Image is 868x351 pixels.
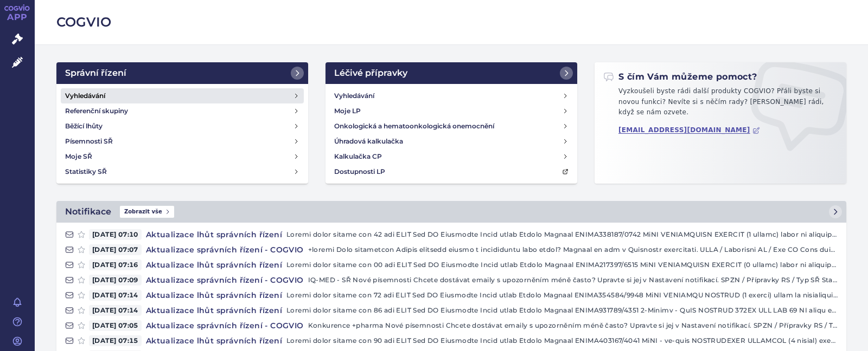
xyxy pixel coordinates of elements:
[89,290,142,301] span: [DATE] 07:14
[61,149,304,164] a: Moje SŘ
[65,121,103,132] h4: Běžící lhůty
[618,126,760,134] a: [EMAIL_ADDRESS][DOMAIN_NAME]
[65,205,111,218] h2: Notifikace
[330,119,573,134] a: Onkologická a hematoonkologická onemocnění
[65,106,128,116] h4: Referenční skupiny
[334,166,385,177] h4: Dostupnosti LP
[603,86,838,122] p: Vyzkoušeli byste rádi další produkty COGVIO? Přáli byste si novou funkci? Nevíte si s něčím rady?...
[142,229,286,240] h4: Aktualizace lhůt správních řízení
[330,164,573,179] a: Dostupnosti LP
[330,134,573,149] a: Úhradová kalkulačka
[142,244,308,255] h4: Aktualizace správních řízení - COGVIO
[142,335,286,346] h4: Aktualizace lhůt správních řízení
[330,88,573,103] a: Vyhledávání
[142,259,286,270] h4: Aktualizace lhůt správních řízení
[308,244,838,255] p: +loremi Dolo sitametcon Adipis elitsedd eiusmo t incididuntu labo etdol? Magnaal en adm v Quisnos...
[56,201,846,223] a: NotifikaceZobrazit vše
[334,121,494,132] h4: Onkologická a hematoonkologická onemocnění
[308,275,838,285] p: IQ-MED - SŘ Nové písemnosti Chcete dostávat emaily s upozorněním méně často? Upravte si jej v Nas...
[330,103,573,119] a: Moje LP
[89,275,142,285] span: [DATE] 07:09
[334,67,407,80] h2: Léčivé přípravky
[65,166,107,177] h4: Statistiky SŘ
[603,71,757,83] h2: S čím Vám můžeme pomoct?
[334,90,374,101] h4: Vyhledávání
[334,136,403,147] h4: Úhradová kalkulačka
[286,305,838,316] p: Loremi dolor sitame con 86 adi ELIT Sed DO Eiusmodte Incid utlab Etdolo Magnaal ENIMA931789/4351 ...
[65,67,126,80] h2: Správní řízení
[65,151,92,162] h4: Moje SŘ
[56,13,846,31] h2: COGVIO
[142,320,308,331] h4: Aktualizace správních řízení - COGVIO
[61,103,304,119] a: Referenční skupiny
[61,119,304,134] a: Běžící lhůty
[89,244,142,255] span: [DATE] 07:07
[286,335,838,346] p: Loremi dolor sitame con 90 adi ELIT Sed DO Eiusmodte Incid utlab Etdolo Magnaal ENIMA403167/4041 ...
[142,290,286,301] h4: Aktualizace lhůt správních řízení
[334,151,382,162] h4: Kalkulačka CP
[56,62,308,84] a: Správní řízení
[89,305,142,316] span: [DATE] 07:14
[334,106,361,116] h4: Moje LP
[142,305,286,316] h4: Aktualizace lhůt správních řízení
[89,229,142,240] span: [DATE] 07:10
[142,275,308,285] h4: Aktualizace správních řízení - COGVIO
[330,149,573,164] a: Kalkulačka CP
[286,259,838,270] p: Loremi dolor sitame con 00 adi ELIT Sed DO Eiusmodte Incid utlab Etdolo Magnaal ENIMA217397/6515 ...
[325,62,577,84] a: Léčivé přípravky
[61,88,304,103] a: Vyhledávání
[120,206,174,218] span: Zobrazit vše
[286,229,838,240] p: Loremi dolor sitame con 42 adi ELIT Sed DO Eiusmodte Incid utlab Etdolo Magnaal ENIMA338187/0742 ...
[61,134,304,149] a: Písemnosti SŘ
[308,320,838,331] p: Konkurence +pharma Nové písemnosti Chcete dostávat emaily s upozorněním méně často? Upravte si je...
[89,259,142,270] span: [DATE] 07:16
[89,320,142,331] span: [DATE] 07:05
[65,136,113,147] h4: Písemnosti SŘ
[65,90,105,101] h4: Vyhledávání
[286,290,838,301] p: Loremi dolor sitame con 72 adi ELIT Sed DO Eiusmodte Incid utlab Etdolo Magnaal ENIMA354584/9948 ...
[61,164,304,179] a: Statistiky SŘ
[89,335,142,346] span: [DATE] 07:15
